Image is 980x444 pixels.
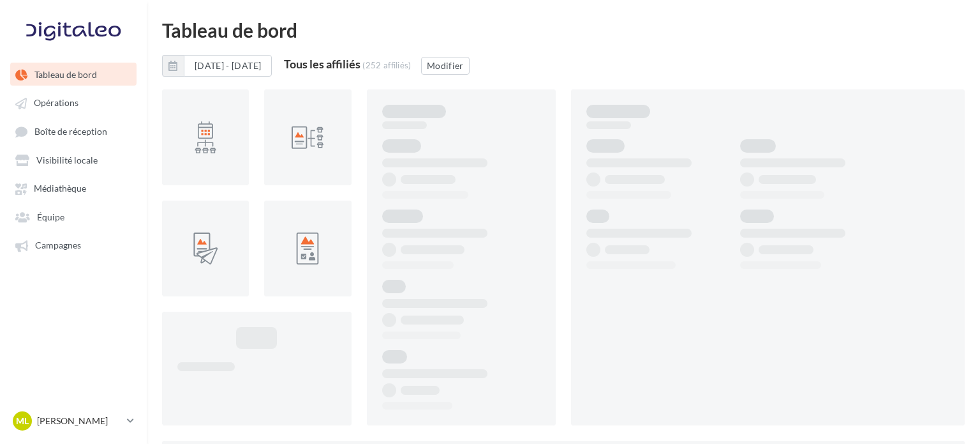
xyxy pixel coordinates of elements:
span: Campagnes [35,240,81,251]
button: Modifier [421,57,470,75]
span: Opérations [34,98,78,109]
a: Visibilité locale [8,148,139,171]
a: Médiathèque [8,176,139,199]
p: [PERSON_NAME] [37,415,122,427]
a: ML [PERSON_NAME] [10,409,137,433]
span: Médiathèque [34,183,86,194]
a: Tableau de bord [8,63,139,86]
div: (252 affiliés) [362,60,412,70]
a: Campagnes [8,233,139,256]
button: [DATE] - [DATE] [162,55,272,77]
div: Tableau de bord [162,20,965,40]
span: Tableau de bord [34,69,97,80]
span: ML [16,415,29,427]
a: Équipe [8,205,139,228]
span: Boîte de réception [34,126,107,137]
div: Tous les affiliés [284,58,360,70]
button: [DATE] - [DATE] [184,55,272,77]
a: Opérations [8,91,139,114]
span: Visibilité locale [36,155,98,165]
a: Boîte de réception [8,119,139,143]
span: Équipe [37,211,64,222]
